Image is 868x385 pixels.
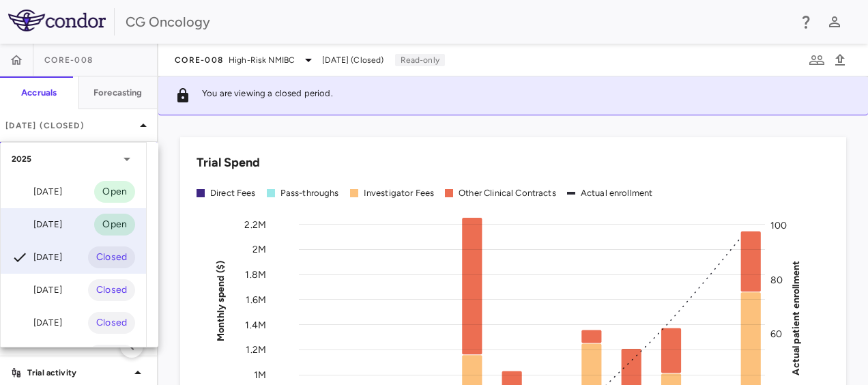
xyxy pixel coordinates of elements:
[12,282,62,298] div: [DATE]
[12,249,62,266] div: [DATE]
[12,315,62,331] div: [DATE]
[88,250,135,265] span: Closed
[12,184,62,200] div: [DATE]
[88,315,135,330] span: Closed
[12,153,32,165] p: 2025
[94,184,135,199] span: Open
[1,143,146,175] div: 2025
[88,283,135,298] span: Closed
[12,216,62,233] div: [DATE]
[94,217,135,232] span: Open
